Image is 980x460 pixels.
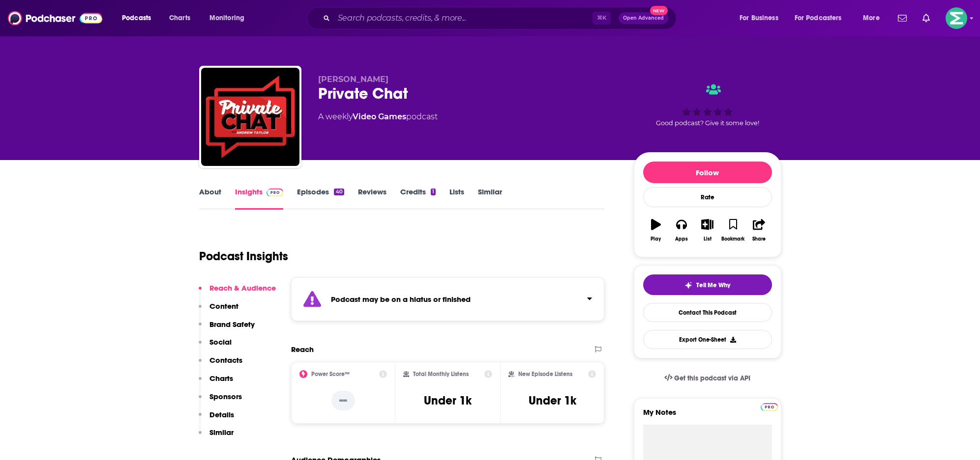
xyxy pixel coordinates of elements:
[331,391,355,410] p: --
[946,7,967,29] span: Logged in as LKassela
[424,393,472,408] h3: Under 1k
[449,187,464,210] a: Lists
[201,68,299,166] img: Private Chat
[733,10,791,26] button: open menu
[400,187,436,210] a: Credits1
[358,187,386,210] a: Reviews
[163,10,196,26] a: Charts
[297,187,344,210] a: Episodes40
[311,371,350,378] h2: Power Score™
[199,249,288,264] h1: Podcast Insights
[643,187,772,207] div: Rate
[623,16,664,21] span: Open Advanced
[209,410,234,419] p: Details
[291,277,605,321] section: Click to expand status details
[199,187,221,210] a: About
[209,320,255,329] p: Brand Safety
[199,355,242,374] button: Contacts
[634,75,781,135] div: Good podcast? Give it some love!
[946,7,967,29] button: Show profile menu
[720,213,746,248] button: Bookmark
[209,392,242,401] p: Sponsors
[694,213,720,248] button: List
[209,11,244,25] span: Monitoring
[413,371,469,378] h2: Total Monthly Listens
[291,345,314,354] h2: Reach
[199,392,242,410] button: Sponsors
[946,7,967,29] img: User Profile
[643,330,772,349] button: Export One-Sheet
[674,374,750,382] span: Get this podcast via API
[643,274,772,295] button: tell me why sparkleTell Me Why
[318,75,388,84] span: [PERSON_NAME]
[593,12,611,25] span: ⌘ K
[675,236,688,242] div: Apps
[199,428,234,446] button: Similar
[334,10,593,26] input: Search podcasts, credits, & more...
[643,303,772,322] a: Contact This Podcast
[761,403,778,411] img: Podchaser Pro
[518,371,572,378] h2: New Episode Listens
[199,410,234,428] button: Details
[267,189,284,196] img: Podchaser Pro
[643,407,772,425] label: My Notes
[209,355,242,365] p: Contacts
[318,111,438,123] div: A weekly podcast
[209,283,276,293] p: Reach & Audience
[669,213,694,248] button: Apps
[696,281,730,289] span: Tell Me Why
[752,236,766,242] div: Share
[643,213,669,248] button: Play
[199,301,238,320] button: Content
[199,283,276,301] button: Reach & Audience
[199,320,255,338] button: Brand Safety
[863,11,880,25] span: More
[651,236,661,242] div: Play
[209,301,238,311] p: Content
[431,189,436,195] div: 1
[331,295,471,304] strong: Podcast may be on a hiatus or finished
[316,7,686,29] div: Search podcasts, credits, & more...
[704,236,712,242] div: List
[235,187,284,210] a: InsightsPodchaser Pro
[684,281,692,289] img: tell me why sparkle
[761,402,778,411] a: Pro website
[199,337,232,355] button: Social
[478,187,502,210] a: Similar
[8,9,102,27] img: Podchaser - Follow, Share and Rate Podcasts
[122,11,151,25] span: Podcasts
[203,10,257,26] button: open menu
[650,6,668,15] span: New
[643,162,772,183] button: Follow
[856,10,892,26] button: open menu
[740,11,778,25] span: For Business
[199,374,233,392] button: Charts
[721,236,744,242] div: Bookmark
[746,213,772,248] button: Share
[656,119,759,127] span: Good podcast? Give it some love!
[788,10,856,26] button: open menu
[795,11,842,25] span: For Podcasters
[919,10,934,27] a: Show notifications dropdown
[169,11,190,25] span: Charts
[619,12,668,24] button: Open AdvancedNew
[115,10,164,26] button: open menu
[353,112,406,121] a: Video Games
[209,428,234,437] p: Similar
[529,393,576,408] h3: Under 1k
[209,374,233,383] p: Charts
[894,10,911,27] a: Show notifications dropdown
[334,189,344,195] div: 40
[209,337,232,347] p: Social
[656,366,759,390] a: Get this podcast via API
